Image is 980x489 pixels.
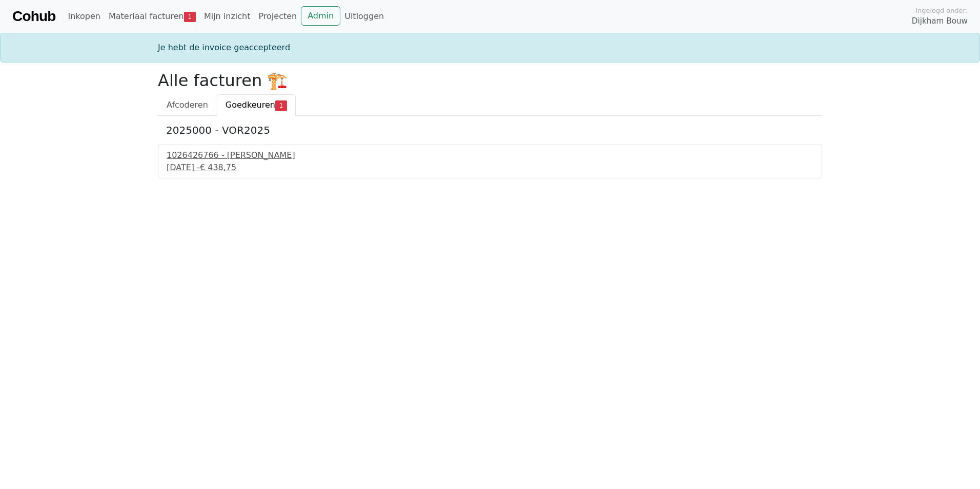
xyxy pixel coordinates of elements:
[200,6,255,27] a: Mijn inzicht
[340,6,388,27] a: Uitloggen
[184,12,196,22] span: 1
[912,15,968,27] span: Dijkham Bouw
[301,6,340,26] a: Admin
[158,94,217,116] a: Afcoderen
[275,100,287,111] span: 1
[200,162,236,172] span: € 438,75
[167,149,813,161] div: 1026426766 - [PERSON_NAME]
[158,71,822,90] h2: Alle facturen 🏗️
[217,94,296,116] a: Goedkeuren1
[12,4,55,29] a: Cohub
[105,6,200,27] a: Materiaal facturen1
[254,6,301,27] a: Projecten
[167,149,813,174] a: 1026426766 - [PERSON_NAME][DATE] -€ 438,75
[152,42,828,54] div: Je hebt de invoice geaccepteerd
[167,161,813,174] div: [DATE] -
[226,100,275,110] span: Goedkeuren
[64,6,104,27] a: Inkopen
[166,124,814,136] h5: 2025000 - VOR2025
[915,6,968,15] span: Ingelogd onder:
[167,100,208,110] span: Afcoderen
